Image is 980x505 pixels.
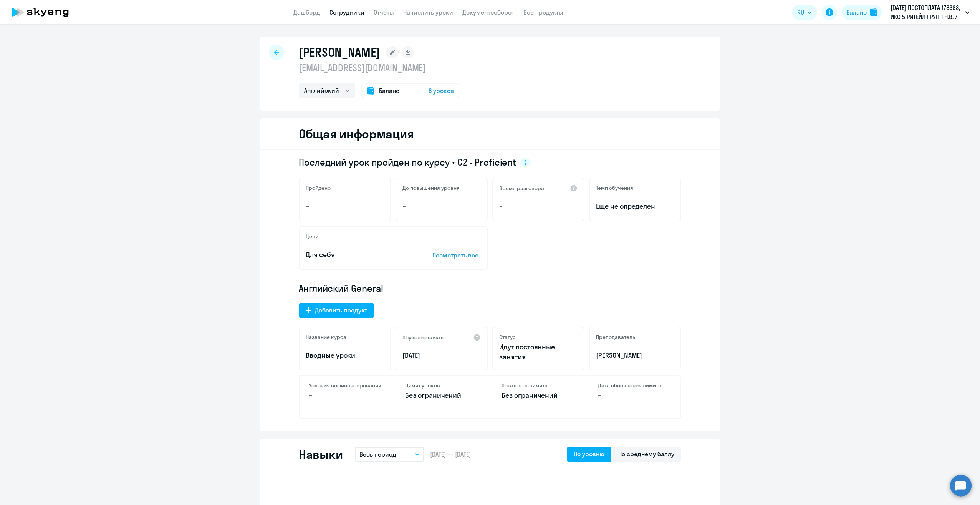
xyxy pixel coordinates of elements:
[299,126,414,141] h2: Общая информация
[887,3,973,22] button: [DATE] ПОСТОПЛАТА 178363, ИКС 5 РИТЕЙЛ ГРУПП Н.В. / X5 RETAIL GROUP N.V.
[405,390,478,400] p: Без ограничений
[299,447,343,462] h2: Навыки
[618,449,674,458] div: По среднему баллу
[299,45,380,60] h1: [PERSON_NAME]
[306,250,409,260] p: Для себя
[374,8,394,16] a: Отчеты
[402,184,460,191] h5: До повышения уровня
[870,8,877,16] img: balance
[574,449,604,458] div: По уровню
[502,382,575,389] h4: Остаток от лимита
[792,5,817,20] button: RU
[315,306,367,315] div: Добавить продукт
[846,8,867,17] div: Баланс
[797,8,804,17] span: RU
[499,342,578,362] p: Идут постоянные занятия
[306,351,384,360] p: Вводные уроки
[499,185,544,192] h5: Время разговора
[430,450,471,458] span: [DATE] — [DATE]
[299,303,374,318] button: Добавить продукт
[499,334,516,341] h5: Статус
[355,447,424,462] button: Весь период
[299,282,383,294] span: Английский General
[306,334,346,341] h5: Название курса
[596,184,633,191] h5: Темп обучения
[523,8,563,16] a: Все продукты
[596,351,674,360] p: [PERSON_NAME]
[402,334,445,341] h5: Обучение начато
[499,201,578,211] p: –
[429,86,454,95] span: 8 уроков
[293,8,320,16] a: Дашборд
[405,382,478,389] h4: Лимит уроков
[402,351,481,360] p: [DATE]
[432,251,481,260] p: Посмотреть все
[309,390,382,400] p: –
[842,5,882,20] button: Балансbalance
[891,3,962,22] p: [DATE] ПОСТОПЛАТА 178363, ИКС 5 РИТЕЙЛ ГРУПП Н.В. / X5 RETAIL GROUP N.V.
[306,201,384,211] p: –
[502,390,575,400] p: Без ограничений
[299,61,459,74] p: [EMAIL_ADDRESS][DOMAIN_NAME]
[359,450,396,459] p: Весь период
[306,184,331,191] h5: Пройдено
[596,334,635,341] h5: Преподаватель
[379,86,399,95] span: Баланс
[309,382,382,389] h4: Условия софинансирования
[598,382,671,389] h4: Дата обновления лимита
[329,8,364,16] a: Сотрудники
[598,390,671,400] p: –
[462,8,514,16] a: Документооборот
[596,201,674,211] span: Ещё не определён
[306,233,318,240] h5: Цели
[299,156,516,168] span: Последний урок пройден по курсу • C2 - Proficient
[403,8,453,16] a: Начислить уроки
[402,201,481,211] p: –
